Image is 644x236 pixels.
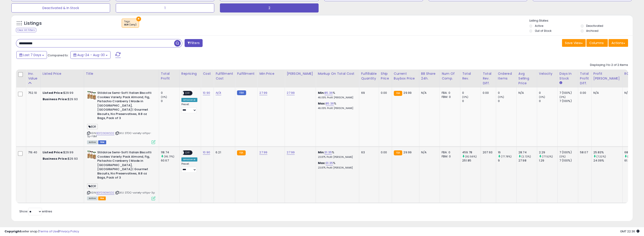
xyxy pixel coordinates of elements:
[580,71,590,86] div: Total Profit Diff.
[559,159,578,163] div: 7 (100%)
[96,191,114,195] a: B0FD9GWSD2
[181,162,197,172] div: Preset:
[498,71,515,81] div: Ordered Items
[124,20,137,27] span: Tags :
[559,81,562,85] small: Days In Stock.
[462,91,481,95] div: 0
[287,71,314,76] div: [PERSON_NAME]
[539,159,557,163] div: 1.29
[184,91,191,95] span: OFF
[316,70,359,87] th: The percentage added to the cost of goods (COGS) that forms the calculator for Min & Max prices.
[287,150,295,155] a: 27.99
[28,150,37,154] div: 719.40
[318,161,355,169] div: %
[161,71,178,81] div: Total Profit
[28,71,39,81] div: Inv. value
[498,95,504,99] small: (0%)
[203,91,210,95] a: 10.90
[318,91,355,99] div: %
[518,150,537,154] div: 28.74
[5,229,79,234] div: seller snap | |
[518,91,533,95] div: N/A
[394,91,402,96] small: FBA
[483,71,494,86] div: Total Rev. Diff.
[608,39,628,47] button: Actions
[498,150,516,154] div: 16
[24,20,42,27] h5: Listings
[529,19,633,23] p: Listing States:
[318,107,355,110] p: 46.05% Profit [PERSON_NAME]
[77,53,105,57] span: Aug-24 - Aug-30
[462,159,481,163] div: 251.85
[421,150,436,154] div: N/A
[586,29,598,33] label: Archived
[87,131,152,138] span: | SKU: STDC-variety-alfips-3p-FBM
[216,91,221,95] a: N/A
[43,91,80,95] div: $29.99
[5,229,21,234] strong: Copyright
[442,91,457,95] div: FBA: 0
[498,99,516,103] div: 0
[627,155,638,158] small: (10.07%)
[361,91,375,95] div: 69
[87,184,98,189] span: BDR
[87,150,155,200] div: ASIN:
[181,157,197,161] div: Amazon AI
[325,91,333,95] a: 85.36
[181,98,197,102] div: Amazon AI
[593,159,622,163] div: 24.09%
[97,150,153,181] b: Stildolce Semi-Soft Italian Biscotti Cookies Variety Pack Almond, Fig, Pistachio Cranberry | Made...
[87,91,96,100] img: 51Vh+dMsKgL._SL40_.jpg
[501,155,512,158] small: (77.78%)
[381,150,388,154] div: 0.00
[535,29,551,33] label: Out of Stock
[539,95,545,99] small: (0%)
[462,71,479,81] div: Total Rev.
[483,91,492,95] div: 0.00
[624,159,643,163] div: 61.85%
[539,71,556,76] div: Velocity
[11,3,110,12] button: Deactivated & In Stock
[596,155,606,158] small: (7.22%)
[442,71,458,81] div: Num of Comp.
[539,99,557,103] div: 0
[259,150,267,155] a: 27.99
[593,71,621,81] div: Profit [PERSON_NAME]
[87,150,96,159] img: 51Vh+dMsKgL._SL40_.jpg
[535,24,543,28] label: Active
[542,155,553,158] small: (77.52%)
[39,229,58,234] a: Terms of Use
[318,71,357,76] div: Markup on Total Cost
[48,53,69,57] span: Compared to:
[620,229,639,234] span: 2025-09-7 22:36 GMT
[184,151,191,155] span: OFF
[421,91,436,95] div: N/A
[580,150,588,154] div: 58.07
[624,91,639,95] div: N/A
[181,71,199,76] div: Repricing
[23,53,41,57] span: Last 7 Days
[181,103,197,113] div: Preset:
[161,91,179,95] div: 0
[559,71,576,81] div: Days In Stock
[203,71,212,76] div: Cost
[16,51,47,59] button: Last 7 Days
[539,91,557,95] div: 0
[220,3,319,12] button: 2
[237,150,245,155] small: FBA
[318,96,355,99] p: 46.05% Profit [PERSON_NAME]
[580,91,588,95] div: 0.00
[43,97,80,101] div: $29.93
[216,71,233,81] div: Fulfillment Cost
[442,154,457,159] div: FBM: 0
[325,150,332,155] a: 31.35
[498,91,516,95] div: 0
[16,28,36,32] div: Clear All Filters
[87,140,98,144] span: All listings currently available for purchase on Amazon
[483,150,492,154] div: 207.93
[318,101,326,106] b: Max:
[403,91,412,95] span: 29.99
[43,91,63,95] b: Listed Price:
[216,150,232,154] div: 6.21
[326,161,333,165] a: 31.35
